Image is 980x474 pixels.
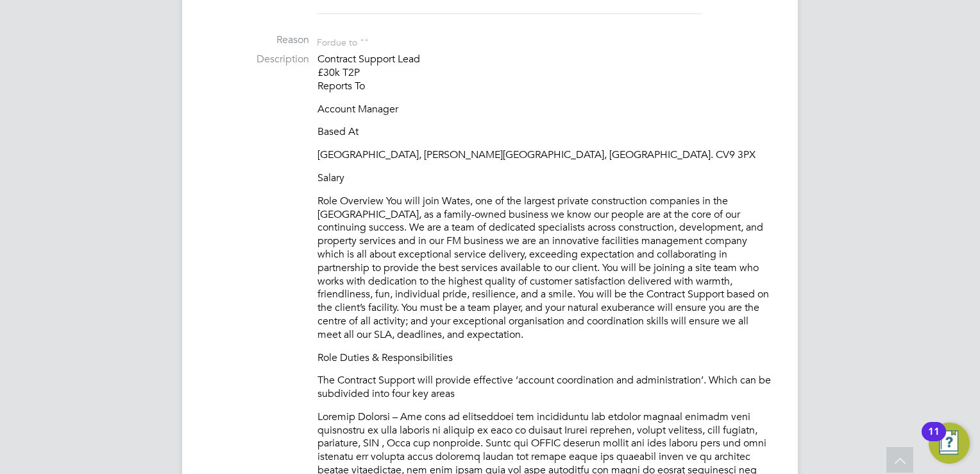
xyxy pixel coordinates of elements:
[317,374,772,401] p: The Contract Support will provide effective ‘account coordination and administration’. Which can ...
[317,351,772,365] p: Role Duties & Responsibilities
[208,33,309,47] label: Reason
[928,432,940,448] div: 11
[317,148,772,162] p: [GEOGRAPHIC_DATA], [PERSON_NAME][GEOGRAPHIC_DATA], [GEOGRAPHIC_DATA]. CV9 3PX
[317,125,772,139] p: Based At
[317,53,772,92] p: Contract Support Lead £30k T2P Reports To
[929,423,970,464] button: Open Resource Center, 11 new notifications
[317,171,772,185] p: Salary
[317,195,772,342] p: Role Overview You will join Wates, one of the largest private construction companies in the [GEOG...
[208,53,309,66] label: Description
[317,33,369,48] div: For due to ""
[317,103,772,116] p: Account Manager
